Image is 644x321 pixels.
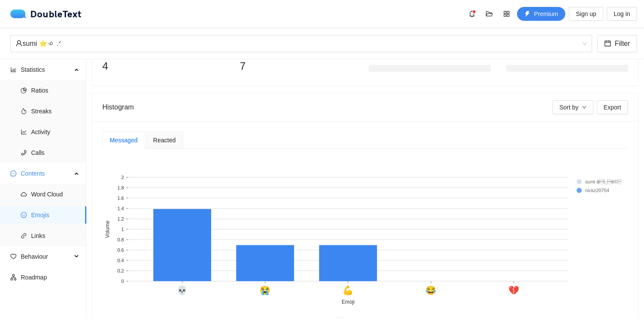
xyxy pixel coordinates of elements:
button: folder-open [482,7,496,21]
span: Activity [31,123,79,141]
text: 😭 [260,285,271,295]
span: 4 [102,60,108,72]
text: 💀 [177,285,188,295]
img: logo [10,10,30,18]
button: Sign up [569,7,603,21]
span: apartment [10,274,16,280]
text: 💔 [509,285,520,295]
span: Sort by [559,103,578,112]
text: 1 [121,227,124,232]
button: appstore [500,7,514,21]
span: Premium [534,9,558,19]
text: 0.4 [117,258,124,263]
span: Word Cloud [31,186,79,203]
text: Volume [105,221,111,238]
text: 1.6 [117,196,124,201]
text: 0 [121,279,124,284]
text: Emoji [342,299,355,305]
text: 1.4 [117,206,124,211]
span: Roadmap [21,269,79,286]
span: folder-open [483,10,496,17]
div: Histogram [102,95,552,119]
div: sumi ⭐️꩜ .ᐟ [16,35,579,52]
button: Export [597,100,628,114]
span: thunderbolt [524,11,530,18]
span: calendar [604,40,611,48]
span: phone [21,150,27,156]
text: 😂 [426,285,437,295]
span: Behaviour [21,248,72,265]
button: thunderboltPremium [517,7,565,21]
text: 1.2 [117,216,124,221]
span: Export [604,103,621,112]
span: smile [21,212,27,218]
span: message [10,170,16,177]
span: Contents [21,165,72,182]
span: Log in [614,9,630,19]
span: heart [10,254,16,260]
button: Log in [607,7,637,21]
span: Calls [31,144,79,161]
a: logoDoubleText [10,10,82,18]
span: 7 [240,60,245,72]
text: 0.2 [117,268,124,273]
text: 💪 [343,285,354,295]
span: user [16,40,22,47]
span: fire [21,108,27,114]
text: 2 [121,175,124,180]
text: 0.6 [117,247,124,253]
span: pie-chart [21,87,27,93]
span: Filter [615,38,630,49]
div: DoubleText [10,10,82,18]
button: bell [465,7,479,21]
span: Ratios [31,82,79,99]
span: Sign up [576,9,596,19]
div: Messaged [110,135,138,145]
button: Sort bydown [552,100,593,114]
span: Emojis [31,206,79,224]
span: bell [466,10,479,17]
span: cloud [21,191,27,197]
span: Links [31,227,79,244]
span: Streaks [31,103,79,120]
span: appstore [500,10,513,17]
text: 1.8 [117,185,124,190]
span: sumi ⭐️꩜ .ᐟ [16,35,587,52]
span: Reacted [153,137,176,143]
span: Statistics [21,61,72,78]
span: link [21,233,27,239]
text: 0.8 [117,237,124,242]
button: calendarFilter [597,35,637,52]
span: down [582,105,587,110]
span: bar-chart [10,67,16,73]
span: line-chart [21,129,27,135]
